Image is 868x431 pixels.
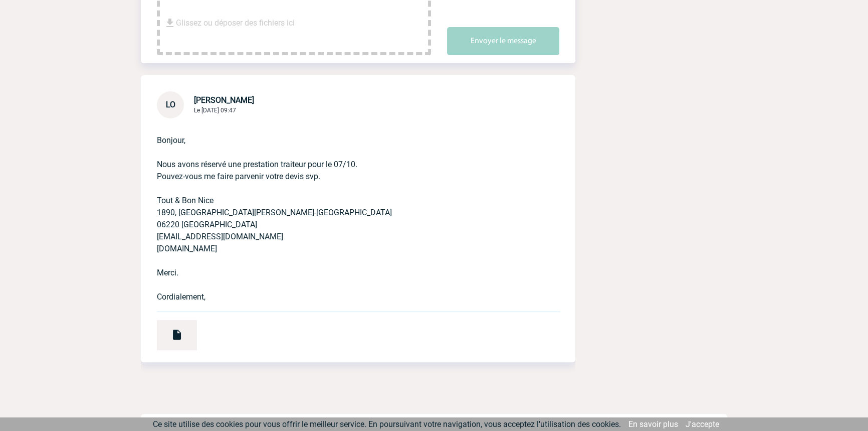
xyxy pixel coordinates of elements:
[164,17,176,29] img: file_download.svg
[153,419,621,429] span: Ce site utilise des cookies pour vous offrir le meilleur service. En poursuivant votre navigation...
[447,27,559,55] button: Envoyer le message
[194,95,254,105] span: [PERSON_NAME]
[628,419,678,429] a: En savoir plus
[166,100,175,109] span: LO
[686,419,719,429] a: J'accepte
[141,326,197,335] a: DC-30-202509-00166.pdf
[194,107,236,114] span: Le [DATE] 09:47
[157,118,531,303] p: Bonjour, Nous avons réservé une prestation traiteur pour le 07/10. Pouvez-vous me faire parvenir ...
